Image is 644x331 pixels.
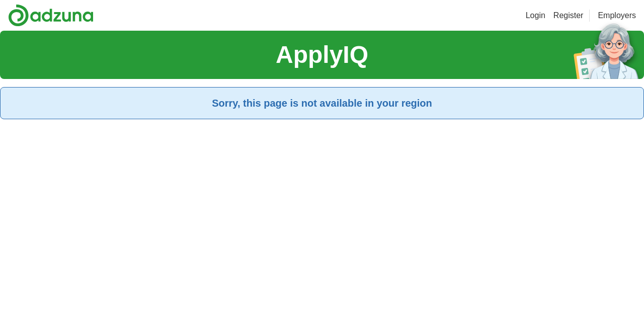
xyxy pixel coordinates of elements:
[598,10,636,22] a: Employers
[276,37,368,73] h1: ApplyIQ
[526,10,545,22] a: Login
[553,10,584,22] a: Register
[9,96,635,111] h2: Sorry, this page is not available in your region
[8,4,94,27] img: Adzuna logo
